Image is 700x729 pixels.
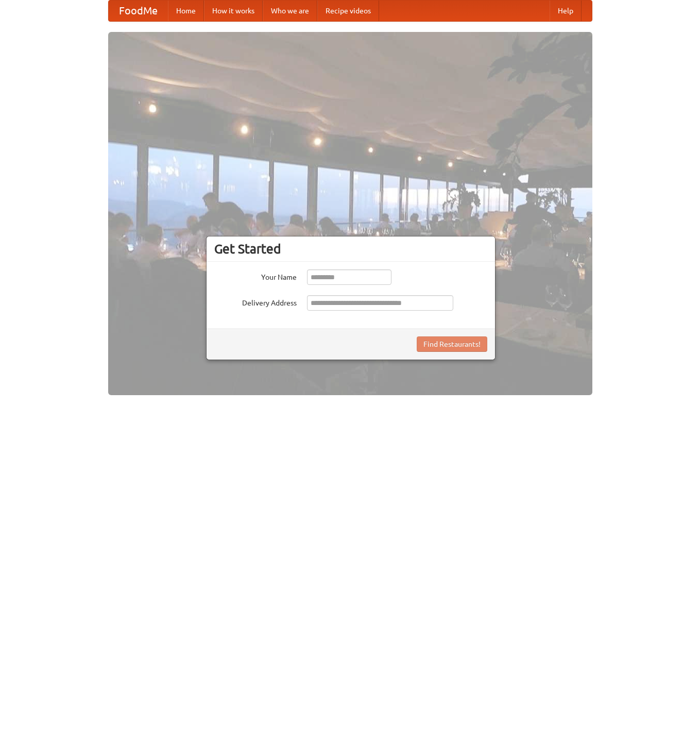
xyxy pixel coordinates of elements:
[214,295,297,308] label: Delivery Address
[204,1,263,21] a: How it works
[417,336,487,352] button: Find Restaurants!
[550,1,582,21] a: Help
[263,1,317,21] a: Who we are
[214,269,297,282] label: Your Name
[317,1,379,21] a: Recipe videos
[109,1,168,21] a: FoodMe
[214,241,487,257] h3: Get Started
[168,1,204,21] a: Home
